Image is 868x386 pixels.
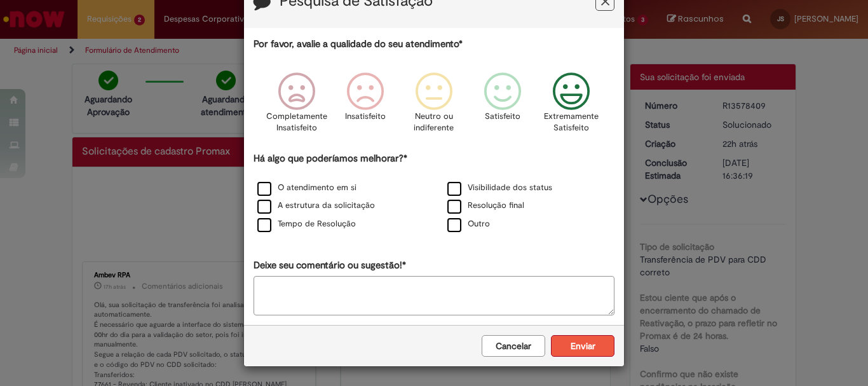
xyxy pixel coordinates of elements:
[447,218,490,230] label: Outro
[411,111,457,134] p: Neutro ou indiferente
[482,335,545,357] button: Cancelar
[254,259,406,272] label: Deixe seu comentário ou sugestão!*
[333,63,398,150] div: Insatisfeito
[402,63,466,150] div: Neutro ou indiferente
[257,182,356,194] label: O atendimento em si
[485,111,520,123] p: Satisfeito
[551,335,614,357] button: Enviar
[539,63,604,150] div: Extremamente Satisfeito
[257,200,375,212] label: A estrutura da solicitação
[345,111,386,123] p: Insatisfeito
[254,152,614,234] div: Há algo que poderíamos melhorar?*
[447,182,552,194] label: Visibilidade dos status
[254,38,463,51] label: Por favor, avalie a qualidade do seu atendimento*
[257,218,356,230] label: Tempo de Resolução
[264,63,329,150] div: Completamente Insatisfeito
[544,111,599,134] p: Extremamente Satisfeito
[447,200,524,212] label: Resolução final
[470,63,535,150] div: Satisfeito
[266,111,327,134] p: Completamente Insatisfeito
